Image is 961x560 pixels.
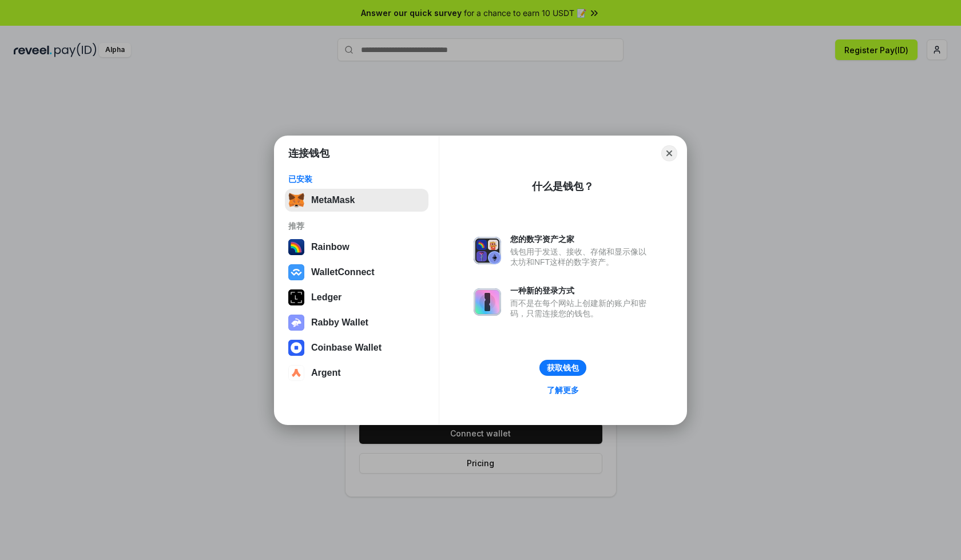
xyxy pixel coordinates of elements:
[285,311,428,334] button: Rabby Wallet
[311,317,368,328] div: Rabby Wallet
[288,365,304,381] img: svg+xml,%3Csvg%20width%3D%2228%22%20height%3D%2228%22%20viewBox%3D%220%200%2028%2028%22%20fill%3D...
[661,145,677,161] button: Close
[311,242,350,252] div: Rainbow
[288,192,304,208] img: svg+xml,%3Csvg%20fill%3D%22none%22%20height%3D%2233%22%20viewBox%3D%220%200%2035%2033%22%20width%...
[474,237,501,264] img: svg+xml,%3Csvg%20xmlns%3D%22http%3A%2F%2Fwww.w3.org%2F2000%2Fsvg%22%20fill%3D%22none%22%20viewBox...
[288,315,304,331] img: svg+xml,%3Csvg%20xmlns%3D%22http%3A%2F%2Fwww.w3.org%2F2000%2Fsvg%22%20fill%3D%22none%22%20viewBox...
[285,362,428,384] button: Argent
[311,292,341,303] div: Ledger
[539,360,586,376] button: 获取钱包
[285,261,428,284] button: WalletConnect
[311,368,341,378] div: Argent
[510,298,652,319] div: 而不是在每个网站上创建新的账户和密码，只需连接您的钱包。
[311,267,375,277] div: WalletConnect
[288,221,425,231] div: 推荐
[540,383,586,398] a: 了解更多
[288,289,304,305] img: svg+xml,%3Csvg%20xmlns%3D%22http%3A%2F%2Fwww.w3.org%2F2000%2Fsvg%22%20width%3D%2228%22%20height%3...
[510,247,652,267] div: 钱包用于发送、接收、存储和显示像以太坊和NFT这样的数字资产。
[311,195,355,205] div: MetaMask
[285,236,428,259] button: Rainbow
[285,286,428,309] button: Ledger
[547,363,579,373] div: 获取钱包
[288,239,304,255] img: svg+xml,%3Csvg%20width%3D%22120%22%20height%3D%22120%22%20viewBox%3D%220%200%20120%20120%22%20fil...
[288,340,304,356] img: svg+xml,%3Csvg%20width%3D%2228%22%20height%3D%2228%22%20viewBox%3D%220%200%2028%2028%22%20fill%3D...
[288,146,329,160] h1: 连接钱包
[474,288,501,316] img: svg+xml,%3Csvg%20xmlns%3D%22http%3A%2F%2Fwww.w3.org%2F2000%2Fsvg%22%20fill%3D%22none%22%20viewBox...
[510,285,652,296] div: 一种新的登录方式
[311,343,382,353] div: Coinbase Wallet
[510,234,652,244] div: 您的数字资产之家
[532,180,594,193] div: 什么是钱包？
[288,264,304,280] img: svg+xml,%3Csvg%20width%3D%2228%22%20height%3D%2228%22%20viewBox%3D%220%200%2028%2028%22%20fill%3D...
[288,174,425,184] div: 已安装
[285,336,428,359] button: Coinbase Wallet
[285,189,428,212] button: MetaMask
[547,385,579,395] div: 了解更多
